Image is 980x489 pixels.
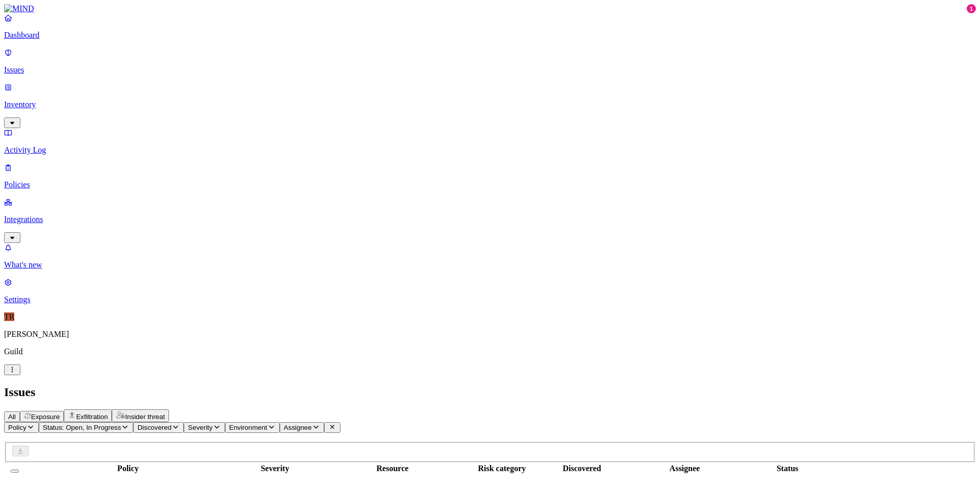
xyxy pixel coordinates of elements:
[539,464,625,473] div: Discovered
[232,464,317,473] div: Severity
[26,464,230,473] div: Policy
[4,100,976,109] p: Inventory
[284,424,312,431] span: Assignee
[4,330,976,339] p: [PERSON_NAME]
[4,4,34,13] img: MIND
[4,312,14,321] span: TR
[4,347,976,356] p: Guild
[8,413,16,421] span: All
[188,424,212,431] span: Severity
[11,470,19,473] button: Select all
[4,145,976,155] p: Activity Log
[4,385,976,399] h2: Issues
[4,128,976,155] a: Activity Log
[4,13,976,40] a: Dashboard
[8,424,27,431] span: Policy
[31,413,60,421] span: Exposure
[4,215,976,224] p: Integrations
[4,295,976,304] p: Settings
[4,83,976,127] a: Inventory
[43,424,121,431] span: Status: Open, In Progress
[229,424,267,431] span: Environment
[4,65,976,75] p: Issues
[4,163,976,189] a: Policies
[320,464,465,473] div: Resource
[467,464,537,473] div: Risk category
[745,464,831,473] div: Status
[967,4,976,13] div: 1
[4,243,976,270] a: What's new
[4,278,976,304] a: Settings
[4,180,976,189] p: Policies
[4,31,976,40] p: Dashboard
[76,413,108,421] span: Exfiltration
[125,413,165,421] span: Insider threat
[4,4,976,13] a: MIND
[4,260,976,270] p: What's new
[4,48,976,75] a: Issues
[4,198,976,241] a: Integrations
[137,424,171,431] span: Discovered
[627,464,742,473] div: Assignee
